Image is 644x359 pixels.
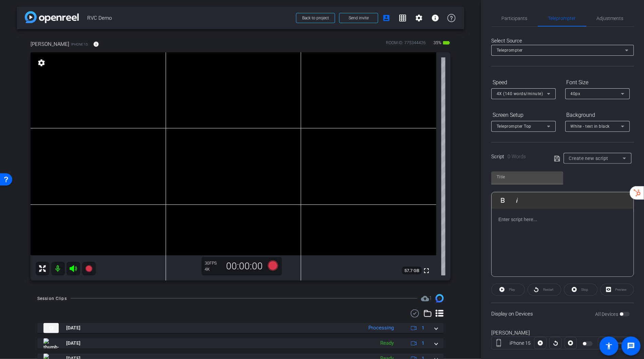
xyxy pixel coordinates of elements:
[399,14,407,22] mat-icon: grid_on
[571,91,581,96] span: 40px
[565,77,630,88] div: Font Size
[222,261,268,272] div: 00:00:00
[205,267,222,272] div: 4K
[502,16,528,21] span: Participants
[37,338,444,348] mat-expansion-panel-header: thumb-nail[DATE]Ready1
[87,11,292,25] span: RVC Demo
[491,37,634,45] div: Select Source
[365,324,397,332] div: Processing
[506,340,534,347] div: iPhone 15
[595,311,620,318] label: All Devices
[496,194,509,207] button: Bold (⌘B)
[491,153,545,161] div: Script
[491,77,556,88] div: Speed
[422,340,424,347] span: 1
[43,338,59,348] img: thumb-nail
[210,261,217,266] span: FPS
[497,91,543,96] span: 4X (140 words/minute)
[497,48,523,53] span: Teleprompter
[71,42,88,47] span: iPhone 15
[436,294,444,302] img: Session clips
[421,294,432,303] span: Destinations for your clips
[442,39,450,47] mat-icon: battery_std
[508,154,526,160] span: 0 Words
[491,329,634,337] div: [PERSON_NAME]
[302,16,329,20] span: Back to project
[31,40,69,48] span: [PERSON_NAME]
[422,324,424,331] span: 1
[386,40,426,50] div: ROOM ID: 775344426
[37,323,444,333] mat-expansion-panel-header: thumb-nail[DATE]Processing1
[565,109,630,121] div: Background
[205,261,222,266] div: 30
[497,124,531,129] span: Teleprompter Top
[491,109,556,121] div: Screen Setup
[43,323,59,333] img: thumb-nail
[429,295,432,301] span: 1
[66,340,80,347] span: [DATE]
[597,16,624,21] span: Adjustments
[548,16,576,21] span: Teleprompter
[66,324,80,331] span: [DATE]
[422,267,430,275] mat-icon: fullscreen
[339,13,378,23] button: Send invite
[433,37,442,48] span: 35%
[627,342,635,350] mat-icon: message
[605,342,613,350] mat-icon: accessibility
[37,295,67,302] div: Session Clips
[93,41,99,47] mat-icon: info
[25,11,79,23] img: app-logo
[415,14,423,22] mat-icon: settings
[296,13,335,23] button: Back to project
[511,194,523,207] button: Italic (⌘I)
[421,294,429,303] mat-icon: cloud_upload
[497,173,558,181] input: Title
[349,15,369,21] span: Send invite
[382,14,390,22] mat-icon: account_box
[571,124,610,129] span: White - text in black
[37,59,46,67] mat-icon: settings
[431,14,439,22] mat-icon: info
[569,156,609,161] span: Create new script
[402,267,422,275] span: 57.7 GB
[377,339,397,347] div: Ready
[491,303,634,325] div: Display on Devices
